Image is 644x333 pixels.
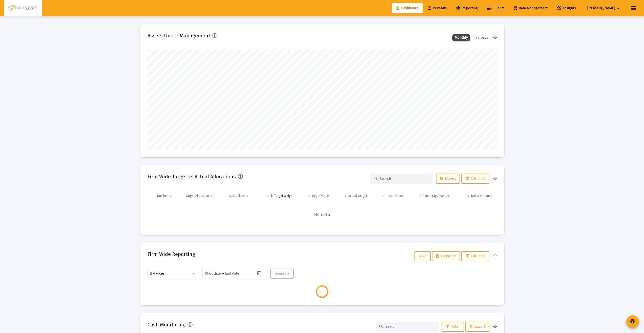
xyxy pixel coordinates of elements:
[424,3,451,13] a: Revenue
[297,190,333,202] td: Column Target Value
[452,3,482,13] a: Reporting
[148,32,210,40] h2: Assets Under Management
[148,250,195,258] h2: Firm Wide Reporting
[344,194,347,198] span: Show filter options for column 'Actual Weight'
[225,272,249,276] input: End date
[432,251,460,261] button: Export
[150,271,165,276] span: Balances
[473,34,491,41] div: 90 Days
[311,194,329,198] div: Target Value
[418,194,422,198] span: Show filter options for column 'Percentage Variance'
[587,6,615,10] span: [PERSON_NAME]
[428,6,447,10] span: Revenue
[581,3,627,13] button: [PERSON_NAME]
[157,194,168,198] div: Number
[154,190,182,202] td: Column Number
[446,324,460,329] span: Filter
[396,6,419,10] span: Dashboard
[553,3,580,13] a: Insights
[406,190,455,202] td: Column Percentage Variance
[470,324,485,329] span: Export
[148,190,497,227] div: Data grid
[461,174,489,184] button: Columns
[465,322,489,332] button: Export
[442,322,464,332] button: Filter
[205,272,221,276] input: Start date
[371,190,406,202] td: Column Actual Value
[615,3,621,13] mat-icon: arrow_drop_down
[222,272,224,276] span: –
[169,194,172,198] span: Show filter options for column 'Number'
[436,174,460,184] button: Export
[274,194,294,198] div: Target Weight
[466,254,485,258] span: Columns
[148,173,236,181] h2: Firm Wide Target vs Actual Allocations
[229,194,245,198] div: Asset Class
[210,194,214,198] span: Show filter options for column 'Target Allocation'
[182,190,225,202] td: Column Target Allocation
[466,176,485,181] span: Columns
[423,194,451,198] div: Percentage Variance
[557,6,576,10] span: Insights
[452,34,470,41] div: Monthly
[414,251,431,261] button: Save
[436,254,456,258] span: Export
[348,194,367,198] div: Actual Weight
[270,269,294,279] button: Generate
[225,190,259,202] td: Column Asset Class
[440,176,456,181] span: Export
[381,194,385,198] span: Show filter options for column 'Actual Value'
[630,319,636,325] mat-icon: contact_support
[483,3,509,13] a: Clients
[419,254,426,258] span: Save
[456,6,478,10] span: Reporting
[467,194,470,198] span: Show filter options for column 'Dollar Variance'
[510,3,552,13] a: Data Management
[186,194,209,198] div: Target Allocation
[487,6,505,10] span: Clients
[148,212,497,218] span: No data
[307,194,311,198] span: Show filter options for column 'Target Value'
[259,190,297,202] td: Column Target Weight
[455,190,496,202] td: Column Dollar Variance
[386,194,403,198] div: Actual Value
[266,194,270,198] span: Show filter options for column 'Target Weight'
[380,177,429,181] input: Search
[245,194,249,198] span: Show filter options for column 'Asset Class'
[461,251,489,261] button: Columns
[385,324,435,329] input: Search
[275,271,289,276] span: Generate
[333,190,370,202] td: Column Actual Weight
[392,3,423,13] a: Dashboard
[148,321,185,329] h2: Cash Monitoring
[471,194,492,198] div: Dollar Variance
[8,3,38,13] img: Dashboard
[256,270,263,277] button: Open calendar
[514,6,548,10] span: Data Management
